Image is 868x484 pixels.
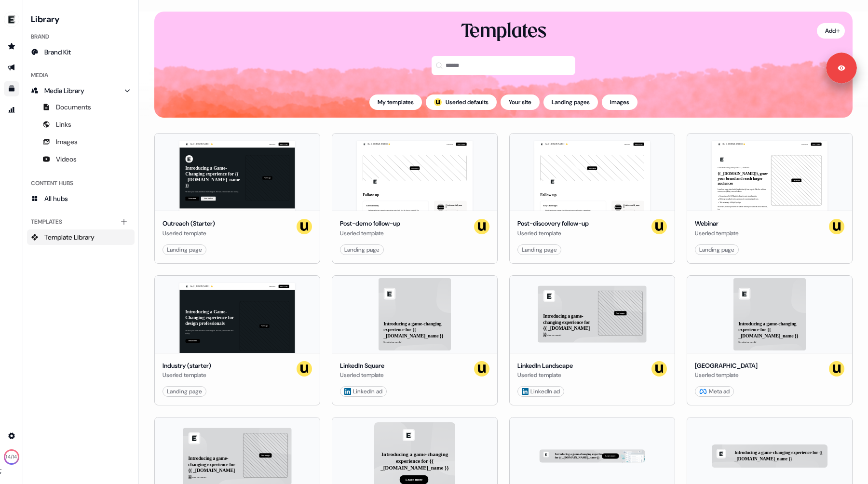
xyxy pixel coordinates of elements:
button: Hey {{ _[DOMAIN_NAME] }} 👋Learn moreBook a demoIntroducing a Game-Changing experience for {{ _[DO... [154,133,320,264]
a: Images [27,134,135,149]
img: userled logo [474,219,489,234]
a: Go to attribution [4,102,19,118]
div: ; [434,98,442,106]
div: Userled template [517,370,573,380]
button: Hey {{ _[DOMAIN_NAME] }} 👋Learn moreBook a demoLIVE WEBINAR | [DATE] 1PM EST | 10AM PST{{ _[DOMAI... [687,133,853,264]
button: Your site [501,94,540,110]
button: Add [817,23,845,39]
div: Landing page [344,245,380,255]
div: LinkedIn Landscape [517,361,573,371]
div: LinkedIn ad [344,387,382,396]
a: Go to outbound experience [4,60,19,75]
button: Images [602,94,637,110]
div: Post-demo follow-up [340,219,400,229]
div: Landing page [167,387,202,396]
div: Meta ad [699,387,730,396]
a: Videos [27,151,135,167]
img: userled logo [829,219,844,234]
a: Template Library [27,229,135,245]
div: Templates [461,19,546,44]
div: LinkedIn Square [340,361,384,371]
button: Hey {{ _[DOMAIN_NAME] }} 👋Learn moreBook a demoYour imageFollow upCall summary Understand what cu... [332,133,498,264]
button: Hey {{ _[DOMAIN_NAME] }} 👋Learn moreBook a demoYour imageFollow upKey Challenges Breaking down co... [509,133,675,264]
a: Go to templates [4,81,19,96]
div: Userled template [163,370,211,380]
div: Content Hubs [27,175,135,191]
div: Industry (starter) [163,361,211,371]
span: All hubs [44,194,68,203]
span: Media Library [44,86,84,95]
div: Webinar [695,219,739,229]
span: Documents [56,102,91,112]
button: Introducing a game-changing experience for {{ _[DOMAIN_NAME]_name }}See what we can do!LinkedIn S... [332,275,498,406]
img: userled logo [651,361,667,376]
div: Landing page [699,245,734,255]
a: Brand Kit [27,44,135,60]
div: Userled template [695,229,739,238]
img: userled logo [651,219,667,234]
h3: Library [27,12,135,25]
img: userled logo [829,361,844,376]
a: Media Library [27,83,135,98]
div: Userled template [163,229,215,238]
a: Go to integrations [4,428,19,444]
div: Userled template [695,370,758,380]
span: Images [56,137,78,147]
div: Templates [27,214,135,229]
span: Template Library [44,232,95,242]
div: [GEOGRAPHIC_DATA] [695,361,758,371]
span: Brand Kit [44,47,71,57]
button: Landing pages [543,94,598,110]
a: Documents [27,99,135,115]
img: userled logo [474,361,489,376]
img: userled logo [297,219,312,234]
button: My templates [369,94,422,110]
span: Links [56,120,71,129]
div: Media [27,67,135,83]
img: userled logo [297,361,312,376]
button: Introducing a game-changing experience for {{ _[DOMAIN_NAME] }}See what we can do!Your imageLinke... [509,275,675,406]
div: Landing page [167,245,202,255]
div: Userled template [517,229,589,238]
span: Videos [56,154,77,164]
div: Landing page [522,245,557,255]
a: All hubs [27,191,135,206]
button: Hey {{ _[DOMAIN_NAME] }} 👋Learn moreBook a demoIntroducing a Game-Changing experience for design ... [154,275,320,406]
button: Introducing a game-changing experience for {{ _[DOMAIN_NAME]_name }}See what we can do![GEOGRAPHI... [687,275,853,406]
div: Post-discovery follow-up [517,219,589,229]
button: userled logo;Userled defaults [426,94,497,110]
a: Links [27,117,135,132]
img: userled logo [434,98,442,106]
div: Userled template [340,370,384,380]
div: Userled template [340,229,400,238]
div: LinkedIn ad [522,387,560,396]
div: Brand [27,29,135,44]
div: Outreach (Starter) [163,219,215,229]
a: Go to prospects [4,39,19,54]
div: 14 /14 [6,453,17,461]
